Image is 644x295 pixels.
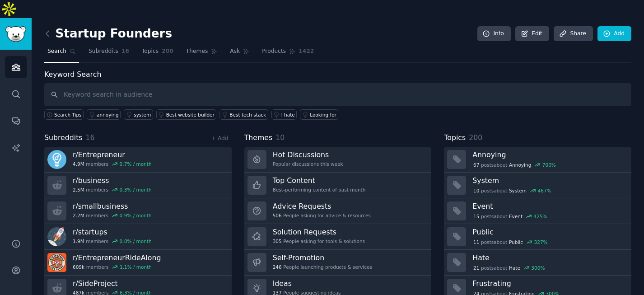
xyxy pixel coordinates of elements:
[531,265,545,271] div: 300 %
[273,264,372,270] div: People launching products & services
[472,253,625,262] h3: Hate
[244,198,432,224] a: Advice Requests506People asking for advice & resources
[44,109,84,120] button: Search Tips
[244,147,432,173] a: Hot DiscussionsPopular discussions this week
[44,44,79,63] a: Search
[44,132,83,144] span: Subreddits
[229,112,266,118] div: Best tech stack
[219,109,268,120] a: Best tech stack
[273,161,343,167] div: Popular discussions this week
[444,147,631,173] a: Annoying67postsaboutAnnoying700%
[156,109,217,120] a: Best website builder
[275,133,285,142] span: 10
[244,132,273,144] span: Themes
[73,176,152,185] h3: r/ business
[509,265,520,271] span: Hate
[473,239,479,245] span: 11
[444,224,631,250] a: Public11postsaboutPublic327%
[472,279,625,288] h3: Frustrating
[273,187,366,193] div: Best-performing content of past month
[473,213,479,220] span: 15
[262,47,286,56] span: Products
[538,187,551,194] div: 467 %
[73,227,152,237] h3: r/ startups
[472,212,548,220] div: post s about
[162,47,173,56] span: 200
[477,26,511,42] a: Info
[85,44,132,63] a: Subreddits16
[472,161,556,169] div: post s about
[73,264,84,270] span: 609k
[473,187,479,194] span: 10
[186,47,208,56] span: Themes
[97,112,119,118] div: annoying
[44,27,172,41] h2: Startup Founders
[444,198,631,224] a: Event15postsaboutEvent425%
[554,26,593,42] a: Share
[271,109,297,120] a: I hate
[73,212,84,219] span: 2.2M
[44,250,232,276] a: r/EntrepreneurRideAlong609kmembers1.1% / month
[47,227,66,246] img: startups
[534,213,547,220] div: 425 %
[472,238,548,246] div: post s about
[73,253,161,262] h3: r/ EntrepreneurRideAlong
[509,239,523,245] span: Public
[5,26,26,42] img: GummySearch logo
[227,44,252,63] a: Ask
[44,70,101,79] label: Keyword Search
[73,279,152,288] h3: r/ SideProject
[124,109,153,120] a: system
[310,112,336,118] div: Looking for
[444,250,631,276] a: Hate21postsaboutHate300%
[89,47,118,56] span: Subreddits
[183,44,221,63] a: Themes
[273,150,343,159] h3: Hot Discussions
[73,264,161,270] div: members
[73,161,84,167] span: 4.9M
[73,187,152,193] div: members
[73,212,152,219] div: members
[87,109,121,120] a: annoying
[44,83,631,106] input: Keyword search in audience
[542,162,556,168] div: 700 %
[47,150,66,169] img: Entrepreneur
[73,161,152,167] div: members
[273,227,365,237] h3: Solution Requests
[120,238,152,244] div: 0.8 % / month
[73,187,84,193] span: 2.5M
[472,187,552,195] div: post s about
[142,47,159,56] span: Topics
[259,44,317,63] a: Products1422
[273,201,371,211] h3: Advice Requests
[44,198,232,224] a: r/smallbusiness2.2Mmembers0.9% / month
[444,173,631,198] a: System10postsaboutSystem467%
[472,264,546,272] div: post s about
[166,112,215,118] div: Best website builder
[44,147,232,173] a: r/Entrepreneur4.9Mmembers0.7% / month
[54,112,82,118] span: Search Tips
[47,253,66,272] img: EntrepreneurRideAlong
[139,44,177,63] a: Topics200
[597,26,631,42] a: Add
[509,162,531,168] span: Annoying
[211,135,229,141] a: + Add
[300,109,338,120] a: Looking for
[515,26,549,42] a: Edit
[473,162,479,168] span: 67
[444,132,466,144] span: Topics
[244,250,432,276] a: Self-Promotion246People launching products & services
[47,47,66,56] span: Search
[472,150,625,159] h3: Annoying
[244,224,432,250] a: Solution Requests305People asking for tools & solutions
[273,212,282,219] span: 506
[44,224,232,250] a: r/startups1.9Mmembers0.8% / month
[44,173,232,198] a: r/business2.5Mmembers0.3% / month
[473,265,479,271] span: 21
[273,176,366,185] h3: Top Content
[472,201,625,211] h3: Event
[273,238,282,244] span: 305
[281,112,295,118] div: I hate
[73,238,152,244] div: members
[509,213,523,220] span: Event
